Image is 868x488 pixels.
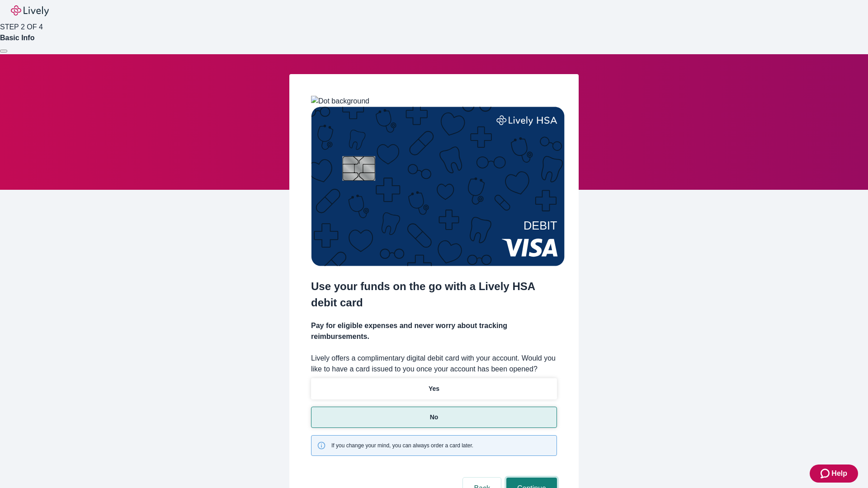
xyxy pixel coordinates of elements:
h2: Use your funds on the go with a Lively HSA debit card [311,278,557,311]
p: No [430,413,439,422]
button: Yes [311,378,557,399]
label: Lively offers a complimentary digital debit card with your account. Would you like to have a card... [311,353,557,375]
p: Yes [429,384,439,394]
button: No [311,407,557,428]
img: Lively [11,5,49,16]
svg: Zendesk support icon [821,468,831,479]
img: Debit card [311,107,565,266]
span: Help [831,468,847,479]
h4: Pay for eligible expenses and never worry about tracking reimbursements. [311,320,557,342]
button: Zendesk support iconHelp [810,465,858,483]
span: If you change your mind, you can always order a card later. [331,441,473,450]
img: Dot background [311,96,369,107]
